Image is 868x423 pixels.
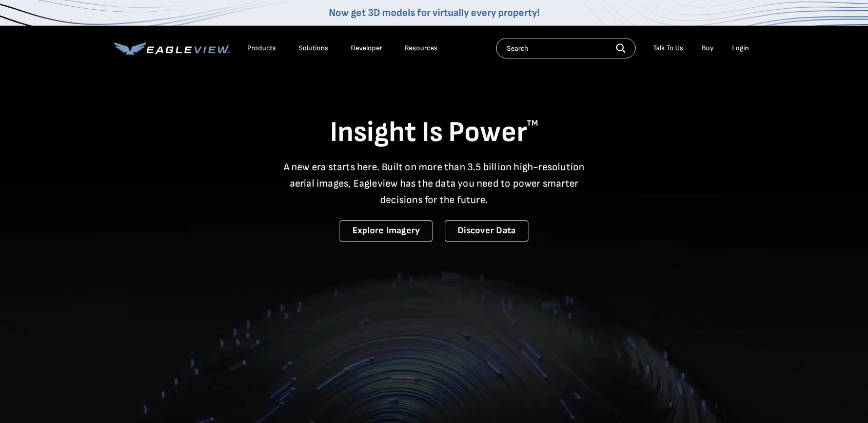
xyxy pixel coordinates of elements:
a: Developer [351,44,382,53]
div: Products [247,44,276,53]
div: Talk To Us [653,44,683,53]
a: Explore Imagery [340,220,433,241]
a: Now get 3D models for virtually every property! [329,7,540,19]
sup: TM [527,118,538,128]
h1: Insight Is Power [114,115,754,151]
input: Search [496,38,636,58]
div: Solutions [299,44,328,53]
a: Buy [702,44,714,53]
p: A new era starts here. Built on more than 3.5 billion high-resolution aerial images, Eagleview ha... [277,159,591,208]
div: Resources [405,44,438,53]
a: Discover Data [445,220,528,241]
div: Login [732,44,749,53]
